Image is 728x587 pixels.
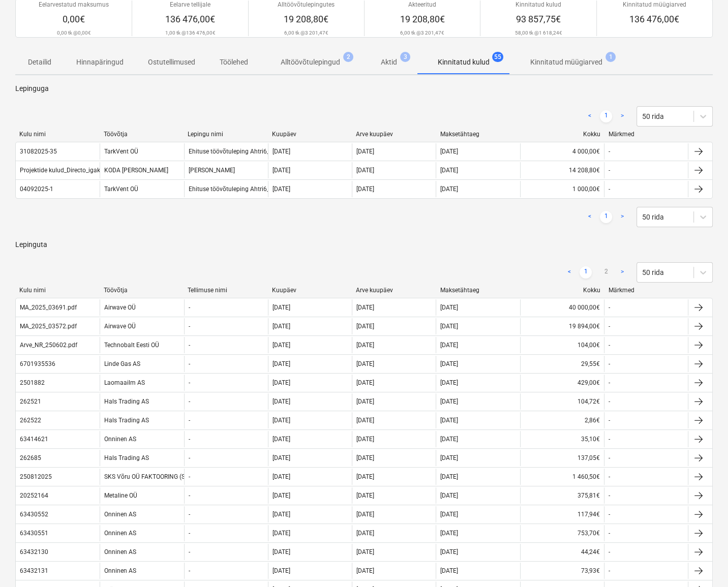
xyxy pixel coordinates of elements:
iframe: Chat Widget [677,538,728,587]
div: 262521 [20,398,41,405]
p: Akteeritud [408,1,436,9]
div: 4 000,00€ [520,143,604,160]
a: Next page [616,110,628,122]
div: - [189,323,190,330]
div: - [609,398,610,405]
div: Tellimuse nimi [188,287,264,294]
div: [DATE] [272,148,290,155]
p: 58,00 tk @ 1 618,24€ [514,29,562,36]
p: 1,00 tk @ 136 476,00€ [165,29,215,36]
a: Next page [616,211,628,223]
div: - [609,436,610,443]
div: [DATE] [440,417,458,424]
div: [DATE] [356,342,374,349]
div: [DATE] [272,186,290,193]
div: 104,72€ [520,393,604,410]
div: [DATE] [356,530,374,537]
div: 29,55€ [520,356,604,372]
div: Kokku [524,287,600,294]
a: Page 1 is your current page [600,211,612,223]
div: Arve kuupäev [356,287,432,294]
div: [DATE] [440,511,458,518]
div: 250812025 [20,473,52,480]
div: [DATE] [272,530,290,537]
div: - [609,342,610,349]
div: Lepingu nimi [188,131,264,138]
div: [DATE] [356,417,374,424]
div: [DATE] [272,454,290,461]
div: 117,94€ [520,506,604,522]
div: - [609,454,610,461]
div: [DATE] [272,436,290,443]
div: Airwave OÜ [100,318,184,334]
p: Kinnitatud müügiarved [530,57,602,68]
div: [DATE] [356,436,374,443]
p: Lepinguta [15,239,713,250]
div: [DATE] [440,567,458,574]
span: 93 857,75€ [516,14,561,24]
div: Onninen AS [100,431,184,447]
div: 63430551 [20,530,48,537]
p: 6,00 tk @ 3 201,47€ [284,29,328,36]
p: Eelarve tellijale [170,1,210,9]
p: Hinnapäringud [76,57,124,68]
div: 262522 [20,417,41,424]
div: [DATE] [440,304,458,311]
p: Lepinguga [15,83,713,94]
div: 2501882 [20,379,45,386]
a: Page 1 is your current page [580,266,592,279]
div: Technobalt Eesti OÜ [100,337,184,353]
div: 14 208,80€ [520,162,604,178]
div: Arve_NR_250602.pdf [20,342,77,349]
span: 55 [492,52,503,62]
div: Ehituse töövõtuleping Ahtri6_Vent_ATV_9 TarkVent OÜ [189,186,338,193]
p: Alltöövõtulepingutes [278,1,335,9]
div: [DATE] [356,398,374,405]
div: [DATE] [356,492,374,499]
span: 2 [343,52,353,62]
div: - [609,417,610,424]
span: 0,00€ [63,14,85,24]
div: [DATE] [440,360,458,367]
div: - [189,360,190,367]
div: [DATE] [440,530,458,537]
div: [DATE] [356,360,374,367]
div: Töövõtja [104,131,180,138]
div: - [609,473,610,480]
div: Laomaailm AS [100,375,184,391]
p: 6,00 tk @ 3 201,47€ [400,29,444,36]
div: Onninen AS [100,506,184,522]
div: - [609,548,610,555]
div: SKS Võru OÜ FAKTOORING (Swedbank Liising) [100,469,184,485]
div: - [189,473,190,480]
a: Previous page [584,110,596,122]
div: 04092025-1 [20,186,53,193]
div: 137,05€ [520,450,604,466]
div: [DATE] [440,167,458,174]
div: [DATE] [356,167,374,174]
div: [DATE] [356,323,374,330]
span: 19 208,80€ [400,14,445,24]
div: [DATE] [440,398,458,405]
div: [DATE] [440,454,458,461]
span: 136 476,00€ [629,14,679,24]
div: 262685 [20,454,41,461]
div: [DATE] [272,304,290,311]
div: [DATE] [356,548,374,555]
div: Töövõtja [104,287,180,294]
a: Page 1 is your current page [600,110,612,122]
div: - [189,398,190,405]
div: 40 000,00€ [520,299,604,316]
div: [DATE] [272,417,290,424]
div: - [189,304,190,311]
div: Kulu nimi [19,287,96,294]
div: KODA [PERSON_NAME] [100,162,184,178]
div: [DATE] [272,323,290,330]
div: - [189,548,190,555]
div: MA_2025_03691.pdf [20,304,77,311]
div: [DATE] [356,567,374,574]
div: Onninen AS [100,563,184,579]
div: Märkmed [609,287,685,294]
div: Maksetähtaeg [440,131,517,138]
div: [DATE] [272,167,290,174]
